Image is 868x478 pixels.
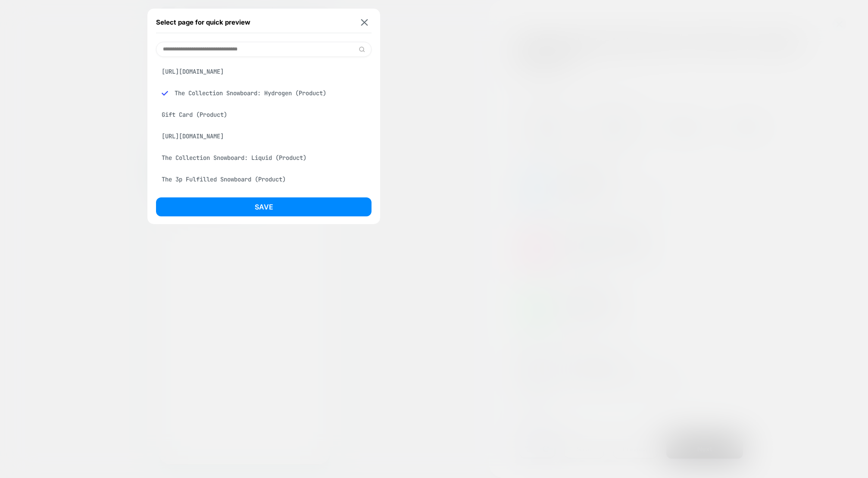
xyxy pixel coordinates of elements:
[156,18,250,26] span: Select page for quick preview
[9,34,136,56] b: visually-demo-store
[9,89,72,99] label: Enter store password
[9,132,51,155] button: Enter
[361,19,368,25] img: close
[9,56,162,75] p: This store is password protected. Use the password to enter the store.
[83,175,117,184] a: Log in here
[359,46,365,53] img: edit
[162,90,168,97] img: blue checkmark
[156,106,372,123] div: Gift Card (Product)
[156,197,372,216] button: Save
[9,175,117,184] span: Are you the store owner?
[156,171,372,187] div: The 3p Fulfilled Snowboard (Product)
[156,150,372,166] div: The Collection Snowboard: Liquid (Product)
[156,85,372,101] div: The Collection Snowboard: Hydrogen (Product)
[156,128,372,144] div: [URL][DOMAIN_NAME]
[156,63,372,80] div: [URL][DOMAIN_NAME]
